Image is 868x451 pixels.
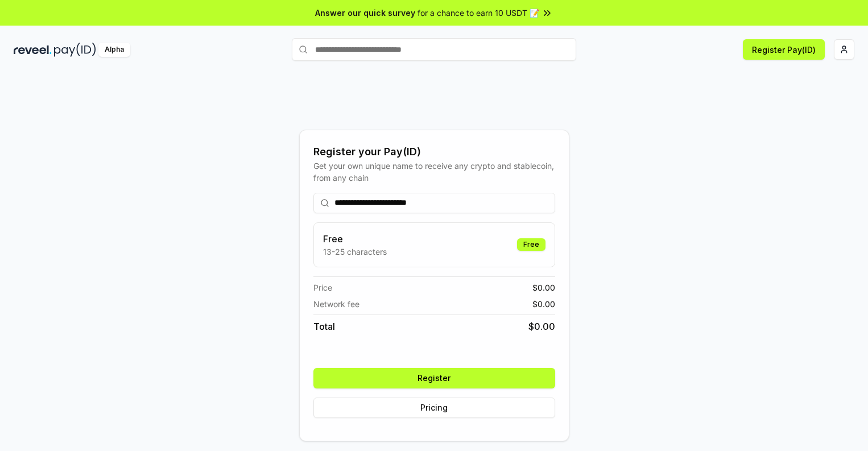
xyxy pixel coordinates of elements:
[418,7,539,19] span: for a chance to earn 10 USDT 📝
[313,398,555,418] button: Pricing
[313,298,359,310] span: Network fee
[315,7,415,19] span: Answer our quick survey
[313,368,555,388] button: Register
[98,43,130,57] div: Alpha
[517,238,545,251] div: Free
[313,144,555,160] div: Register your Pay(ID)
[313,282,332,293] span: Price
[743,39,825,60] button: Register Pay(ID)
[313,320,335,333] span: Total
[532,282,555,293] span: $ 0.00
[528,320,555,333] span: $ 0.00
[313,160,555,184] div: Get your own unique name to receive any crypto and stablecoin, from any chain
[54,43,96,57] img: pay_id
[323,246,387,258] p: 13-25 characters
[323,232,387,246] h3: Free
[532,298,555,310] span: $ 0.00
[14,43,52,57] img: reveel_dark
